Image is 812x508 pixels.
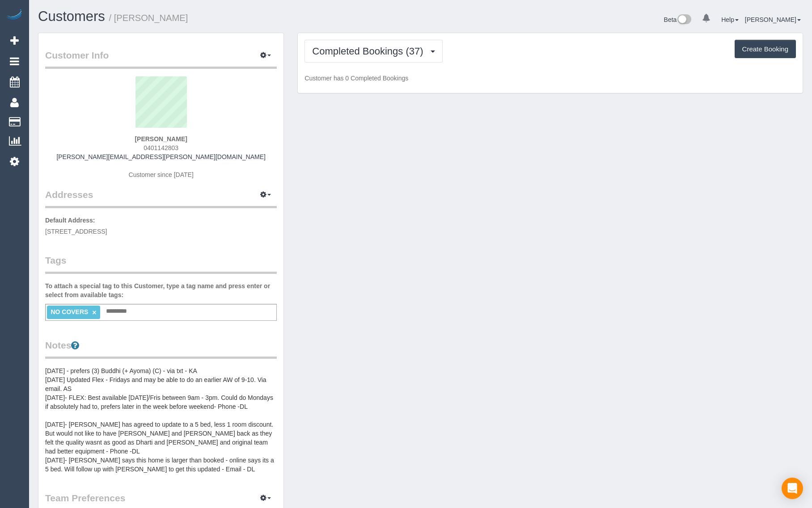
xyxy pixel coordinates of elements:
[51,308,88,315] span: NO COVERS
[56,153,266,160] a: [PERSON_NAME][EMAIL_ADDRESS][PERSON_NAME][DOMAIN_NAME]
[664,16,692,23] a: Beta
[45,216,95,225] label: Default Address:
[304,40,442,63] button: Completed Bookings (37)
[144,144,178,151] span: 0401142803
[312,46,427,57] span: Completed Bookings (37)
[45,254,277,274] legend: Tags
[109,13,188,23] small: / [PERSON_NAME]
[135,135,187,143] strong: [PERSON_NAME]
[45,339,277,359] legend: Notes
[45,281,277,299] label: To attach a special tag to this Customer, type a tag name and press enter or select from availabl...
[735,40,796,59] button: Create Booking
[45,49,277,69] legend: Customer Info
[721,16,739,23] a: Help
[129,171,194,178] span: Customer since [DATE]
[45,228,107,235] span: [STREET_ADDRESS]
[745,16,801,23] a: [PERSON_NAME]
[92,309,96,316] a: ×
[38,8,105,24] a: Customers
[5,9,23,21] img: Automaid Logo
[45,366,277,474] pre: [DATE] - prefers (3) Buddhi (+ Ayoma) (C) - via txt - KA [DATE] Updated Flex - Fridays and may be...
[677,14,691,26] img: New interface
[782,478,803,499] div: Open Intercom Messenger
[304,74,796,83] p: Customer has 0 Completed Bookings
